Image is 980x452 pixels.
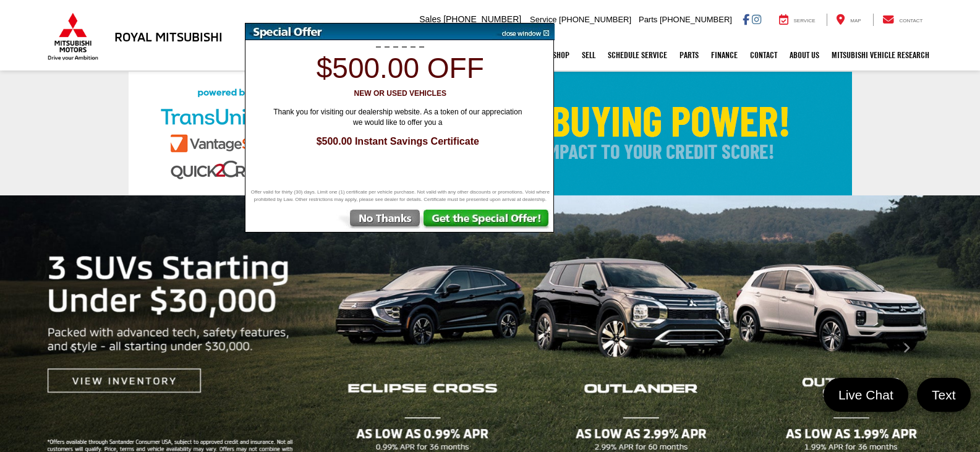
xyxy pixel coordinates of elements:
a: Service [770,14,825,26]
a: Map [827,14,870,26]
span: Parts [639,15,657,24]
a: Live Chat [824,378,908,412]
span: [PHONE_NUMBER] [559,15,631,24]
a: Contact [873,14,932,26]
a: Sell [576,40,602,70]
a: Shop [547,40,576,70]
a: Facebook: Click to visit our Facebook page [743,14,749,24]
span: [PHONE_NUMBER] [443,14,521,24]
span: Text [926,386,962,403]
a: About Us [783,40,825,70]
img: Special Offer [245,23,493,40]
a: Mitsubishi Vehicle Research [825,40,935,70]
span: Thank you for visiting our dealership website. As a token of our appreciation we would like to of... [265,107,530,128]
span: Map [850,18,861,23]
a: Text [917,378,971,412]
h1: $500.00 off [252,53,548,84]
a: Schedule Service: Opens in a new tab [602,40,673,70]
span: Service [794,18,816,23]
span: [PHONE_NUMBER] [660,15,732,24]
span: Contact [899,18,922,23]
h3: New or Used Vehicles [252,90,548,98]
img: Check Your Buying Power [129,72,852,195]
h3: Royal Mitsubishi [114,30,223,43]
img: close window [492,23,555,40]
span: Sales [419,14,441,24]
span: $500.00 Instant Savings Certificate [258,135,537,149]
img: No Thanks, Continue to Website [336,210,422,232]
img: Get the Special Offer [422,210,553,232]
img: Mitsubishi [45,12,101,61]
span: Live Chat [832,386,900,403]
a: Contact [744,40,783,70]
a: Finance [705,40,744,70]
span: Service [530,15,556,24]
span: Offer valid for thirty (30) days. Limit one (1) certificate per vehicle purchase. Not valid with ... [249,189,552,203]
a: Instagram: Click to visit our Instagram page [752,14,761,24]
a: Parts: Opens in a new tab [673,40,705,70]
